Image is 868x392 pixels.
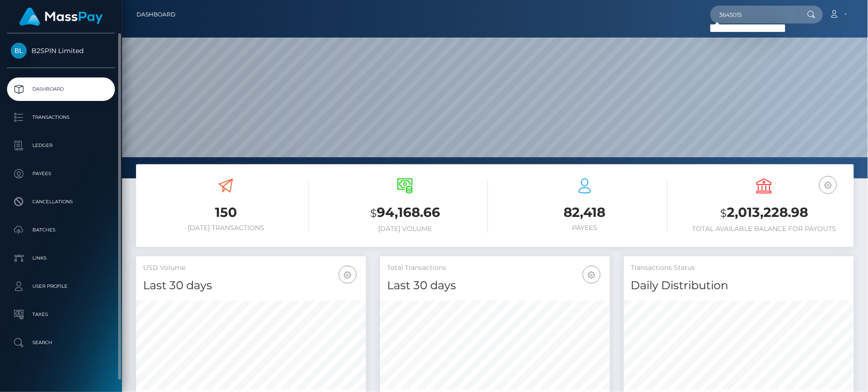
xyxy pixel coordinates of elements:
[11,336,111,350] p: Search
[323,225,488,233] h6: [DATE] Volume
[11,43,27,59] img: B2SPIN Limited
[631,277,847,294] h4: Daily Distribution
[710,6,799,23] input: Search...
[143,203,309,222] h3: 150
[143,277,359,294] h4: Last 30 days
[11,138,111,153] p: Ledger
[7,106,115,129] a: Transactions
[387,263,603,273] h5: Total Transactions
[7,190,115,214] a: Cancellations
[11,82,111,96] p: Dashboard
[682,203,847,223] h3: 2,013,228.98
[7,77,115,101] a: Dashboard
[11,307,111,322] p: Taxes
[502,203,668,222] h3: 82,418
[502,224,668,232] h6: Payees
[387,277,603,294] h4: Last 30 days
[682,225,847,233] h6: Total Available Balance for Payouts
[370,207,377,220] small: $
[11,251,111,265] p: Links
[7,46,115,55] span: B2SPIN Limited
[19,8,103,26] img: MassPay Logo
[11,195,111,209] p: Cancellations
[7,275,115,298] a: User Profile
[7,162,115,185] a: Payees
[11,110,111,124] p: Transactions
[7,331,115,354] a: Search
[11,223,111,237] p: Batches
[7,246,115,270] a: Links
[7,218,115,242] a: Batches
[323,203,488,223] h3: 94,168.66
[143,263,359,273] h5: USD Volume
[7,303,115,326] a: Taxes
[137,5,175,24] a: Dashboard
[11,279,111,293] p: User Profile
[7,134,115,157] a: Ledger
[631,263,847,273] h5: Transactions Status
[11,167,111,181] p: Payees
[720,207,727,220] small: $
[143,224,309,232] h6: [DATE] Transactions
